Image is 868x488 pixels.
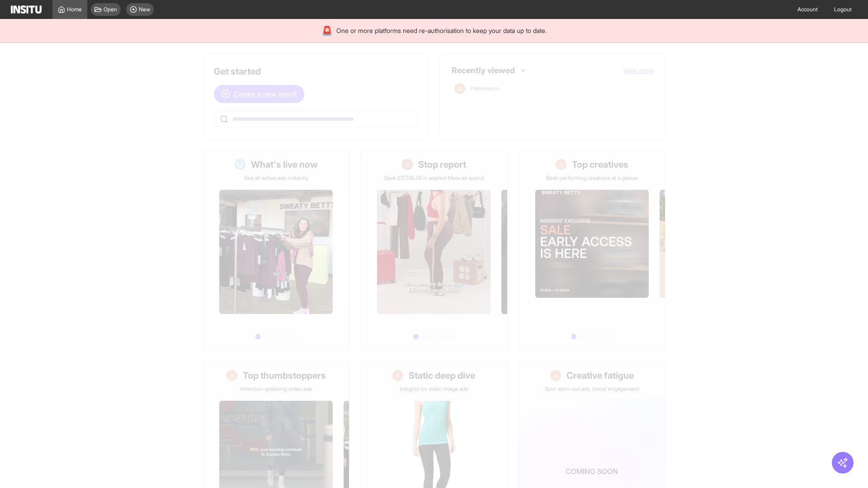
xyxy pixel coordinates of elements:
span: Home [67,6,82,13]
span: One or more platforms need re-authorisation to keep your data up to date. [336,26,547,35]
span: New [139,6,150,13]
div: 🚨 [321,24,333,37]
span: Open [104,6,117,13]
img: Logo [11,5,42,14]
